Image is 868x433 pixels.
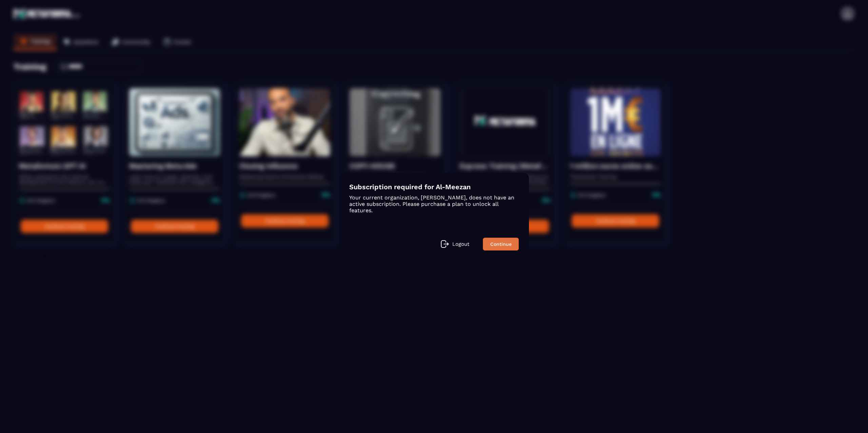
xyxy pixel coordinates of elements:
a: Continue [483,238,519,251]
font: Subscription required for Al-Meezan [349,183,471,191]
font: Continue [490,241,512,247]
font: Your current organization, [PERSON_NAME], does not have an active subscription. Please purchase a... [349,194,514,214]
a: Logout [441,240,469,248]
font: Logout [452,241,469,247]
